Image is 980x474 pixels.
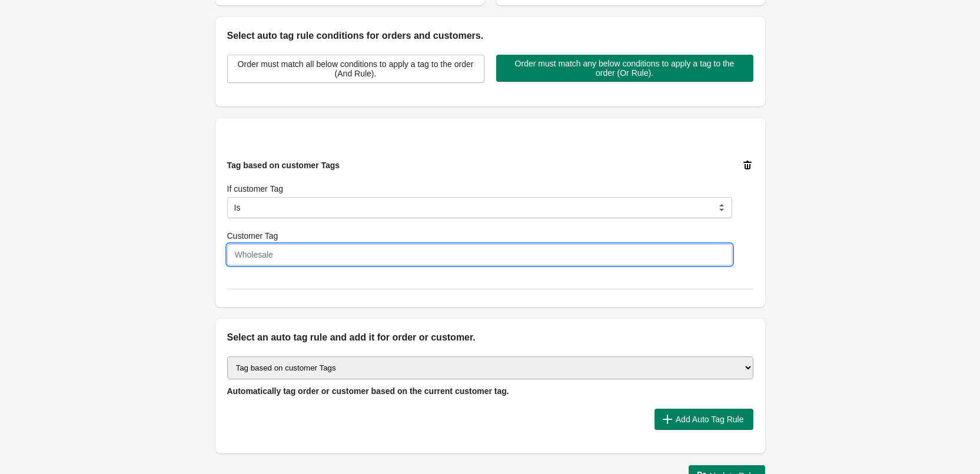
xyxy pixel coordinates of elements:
[227,183,283,195] label: If customer Tag
[227,244,732,265] input: Wholesale
[227,331,753,345] h2: Select an auto tag rule and add it for order or customer.
[227,161,340,170] span: Tag based on customer Tags
[237,59,474,78] span: Order must match all below conditions to apply a tag to the order (And Rule).
[227,386,509,396] span: Automatically tag order or customer based on the current customer tag.
[655,409,753,430] button: Add Auto Tag Rule
[227,29,753,43] h2: Select auto tag rule conditions for orders and customers.
[227,55,484,83] button: Order must match all below conditions to apply a tag to the order (And Rule).
[496,55,753,82] button: Order must match any below conditions to apply a tag to the order (Or Rule).
[506,59,744,78] span: Order must match any below conditions to apply a tag to the order (Or Rule).
[227,230,278,242] label: Customer Tag
[676,415,744,424] span: Add Auto Tag Rule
